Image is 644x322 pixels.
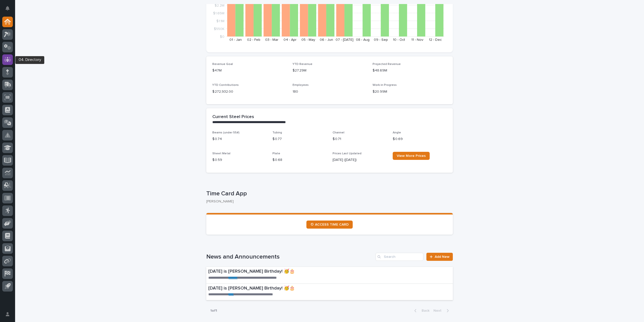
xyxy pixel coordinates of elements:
p: [DATE] is [PERSON_NAME] Birthday! 🥳🎂 [208,286,373,291]
text: 06 - Jun [320,38,333,42]
span: YTD Contributions [212,84,239,87]
text: 02 - Feb [247,38,260,42]
p: $48.69M [373,68,447,73]
div: Notifications [6,6,13,14]
span: Add New [435,255,450,259]
p: [DATE] is [PERSON_NAME] Birthday! 🥳🎂 [208,269,379,274]
text: 07 - [DATE] [336,38,353,42]
span: Employees [293,84,309,87]
span: ⏲ ACCESS TIME CARD [310,223,349,226]
text: 11 - Nov [411,38,423,42]
p: Time Card App [206,190,451,197]
span: Next [433,309,445,312]
tspan: $1.1M [216,19,224,23]
p: $ 0.71 [333,136,387,142]
button: Back [410,308,431,313]
input: Search [376,253,423,261]
text: 10 - Oct [393,38,405,42]
tspan: $0 [220,35,224,39]
p: $20.99M [373,89,447,94]
span: Angle [393,131,401,134]
text: 01 - Jan [229,38,242,42]
p: $47M [212,68,287,73]
span: Prices Last Updated [333,152,361,155]
p: $ 272,932.00 [212,89,287,94]
tspan: $1.65M [213,11,224,15]
p: 180 [293,89,367,94]
span: Work in Progress [373,84,397,87]
p: $ 0.59 [212,157,266,163]
p: $ 0.68 [272,157,327,163]
span: Plate [272,152,280,155]
span: Revenue Goal [212,63,233,66]
text: 03 - Mar [265,38,278,42]
span: Beams (under 55#) [212,131,239,134]
a: ⏲ ACCESS TIME CARD [306,221,353,229]
span: Channel [333,131,344,134]
p: $ 0.74 [212,136,266,142]
h2: Current Steel Prices [212,114,254,120]
p: $ 0.69 [393,136,447,142]
span: Tubing [272,131,282,134]
p: $ 0.77 [272,136,327,142]
p: [DATE] ([DATE]) [333,157,387,163]
span: YTD Revenue [293,63,312,66]
text: 05 - May [301,38,315,42]
span: Projected Revenue [373,63,401,66]
tspan: $550K [214,27,224,30]
a: Add New [426,253,453,261]
p: $27.29M [293,68,367,73]
p: 1 of 1 [206,305,221,317]
tspan: $2.2M [215,4,224,7]
button: Notifications [2,3,13,14]
span: Sheet Metal [212,152,230,155]
span: View More Prices [397,154,426,158]
a: View More Prices [393,152,430,160]
p: [PERSON_NAME] [206,199,449,204]
span: Back [419,309,429,312]
text: 09 - Sep [374,38,388,42]
text: 12 - Dec [429,38,442,42]
text: 04 - Apr [284,38,297,42]
text: 08 - Aug [356,38,370,42]
button: Next [431,308,453,313]
h1: News and Announcements [206,253,374,261]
